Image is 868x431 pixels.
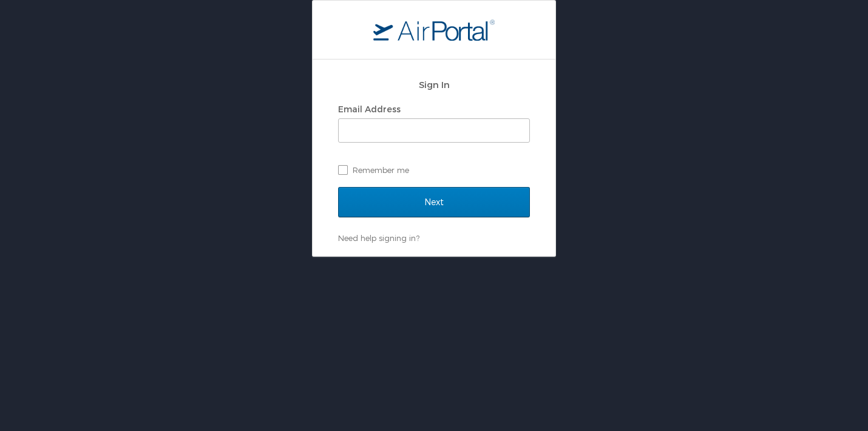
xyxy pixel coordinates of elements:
[338,161,530,179] label: Remember me
[373,19,495,41] img: logo
[338,187,530,217] input: Next
[338,104,401,114] label: Email Address
[338,233,419,243] a: Need help signing in?
[338,78,530,92] h2: Sign In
